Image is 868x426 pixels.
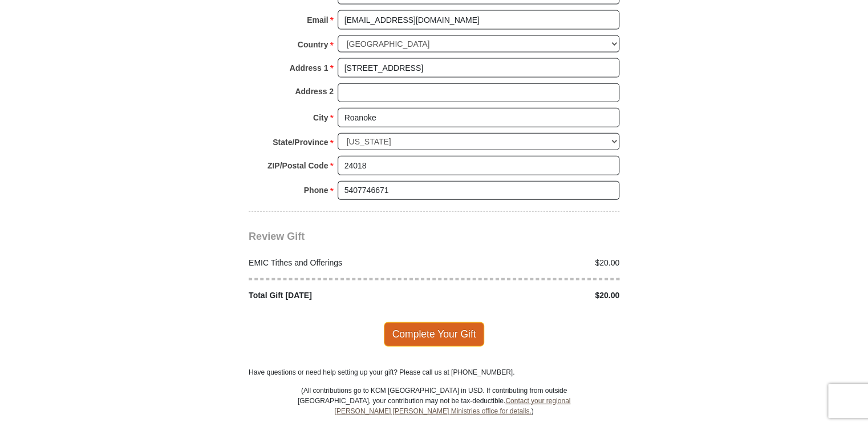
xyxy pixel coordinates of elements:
[334,397,570,415] a: Contact your regional [PERSON_NAME] [PERSON_NAME] Ministries office for details.
[313,110,328,126] strong: City
[295,83,334,99] strong: Address 2
[249,231,305,242] span: Review Gift
[307,12,328,28] strong: Email
[249,367,619,377] p: Have questions or need help setting up your gift? Please call us at [PHONE_NUMBER].
[267,158,328,174] strong: ZIP/Postal Code
[434,257,626,269] div: $20.00
[243,257,435,269] div: EMIC Tithes and Offerings
[243,290,435,302] div: Total Gift [DATE]
[304,182,328,198] strong: Phone
[290,60,328,76] strong: Address 1
[298,37,328,53] strong: Country
[434,290,626,302] div: $20.00
[273,134,328,150] strong: State/Province
[384,322,485,346] span: Complete Your Gift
